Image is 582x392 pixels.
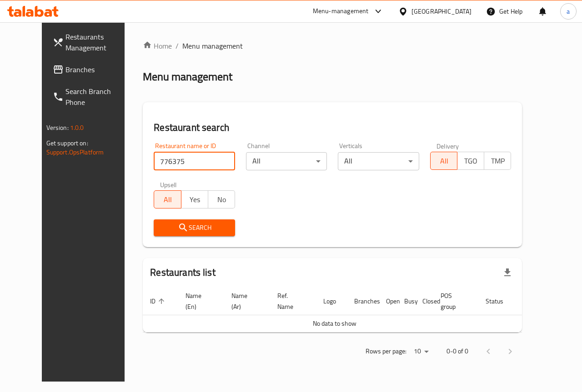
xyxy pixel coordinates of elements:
div: Rows per page: [410,345,432,358]
h2: Restaurant search [154,121,511,134]
th: Logo [316,288,347,315]
div: All [338,152,419,170]
div: All [246,152,327,170]
button: No [208,190,235,208]
span: Search Branch Phone [65,86,132,108]
div: [GEOGRAPHIC_DATA] [411,6,472,16]
h2: Menu management [143,69,232,84]
span: All [434,154,454,168]
input: Search for restaurant name or ID.. [154,152,235,170]
span: 1.0.0 [70,122,84,134]
div: Menu-management [313,6,369,17]
label: Delivery [436,143,459,149]
nav: breadcrumb [143,40,522,51]
span: No [212,193,231,206]
a: Home [143,40,172,51]
th: Branches [347,288,379,315]
a: Search Branch Phone [45,80,139,113]
button: TGO [457,152,484,170]
span: Version: [46,122,69,134]
span: No data to show [313,318,356,329]
th: Closed [415,288,433,315]
span: TMP [488,154,507,168]
button: TMP [484,152,511,170]
span: TGO [461,154,481,168]
p: Rows per page: [366,346,406,357]
th: Busy [397,288,415,315]
button: All [430,152,457,170]
span: Menu management [182,40,243,51]
span: Branches [65,64,132,75]
table: enhanced table [143,288,557,332]
span: Search [161,222,228,233]
span: Status [486,296,515,307]
p: 0-0 of 0 [447,346,468,357]
label: Upsell [160,181,177,188]
button: All [154,190,181,208]
span: Name (Ar) [231,290,259,312]
span: a [567,6,570,16]
span: Get support on: [46,137,88,149]
span: ID [150,296,167,307]
span: Restaurants Management [65,31,132,53]
span: POS group [441,290,467,312]
span: Ref. Name [277,290,305,312]
a: Branches [45,59,139,80]
button: Search [154,219,235,236]
span: Yes [185,193,205,206]
div: Export file [497,262,518,283]
h2: Restaurants list [150,266,215,279]
th: Open [379,288,397,315]
span: Name (En) [186,290,213,312]
button: Yes [181,190,208,208]
a: Restaurants Management [45,26,139,59]
span: All [158,193,177,206]
li: / [176,40,179,51]
a: Support.OpsPlatform [46,146,104,158]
